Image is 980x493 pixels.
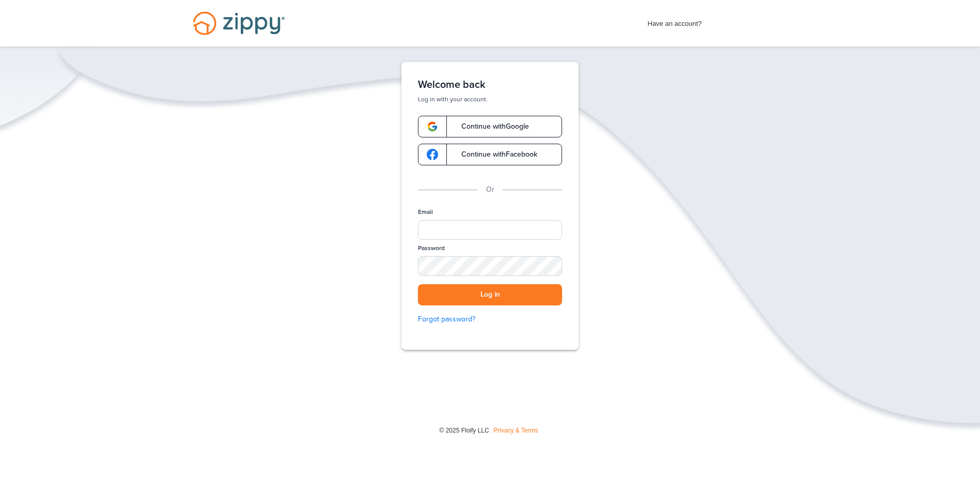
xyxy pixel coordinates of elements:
p: Or [486,184,494,195]
a: Privacy & Terms [493,427,538,434]
p: Log in with your account. [418,95,562,103]
span: Continue with Google [451,123,529,130]
button: Log in [418,284,562,305]
span: Continue with Facebook [451,151,537,158]
a: Forgot password? [418,314,562,325]
a: google-logoContinue withFacebook [418,144,562,165]
a: google-logoContinue withGoogle [418,116,562,137]
span: © 2025 Floify LLC [439,427,489,434]
input: Password [418,256,562,276]
input: Email [418,220,562,240]
img: google-logo [427,121,438,132]
img: google-logo [427,149,438,160]
h1: Welcome back [418,79,562,91]
label: Password [418,244,445,253]
span: Have an account? [648,13,702,29]
label: Email [418,208,433,217]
